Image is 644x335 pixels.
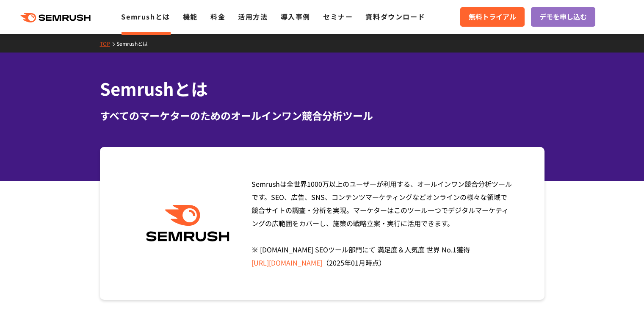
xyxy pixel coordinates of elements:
[238,11,268,22] a: 活用方法
[323,11,353,22] a: セミナー
[100,76,544,101] h1: Semrushとは
[469,11,516,22] span: 無料トライアル
[281,11,310,22] a: 導入事例
[210,11,225,22] a: 料金
[183,11,198,22] a: 機能
[252,257,322,268] a: [URL][DOMAIN_NAME]
[116,40,154,47] a: Semrushとは
[539,11,587,22] span: デモを申し込む
[100,108,544,123] div: すべてのマーケターのためのオールインワン競合分析ツール
[252,179,512,268] span: Semrushは全世界1000万以上のユーザーが利用する、オールインワン競合分析ツールです。SEO、広告、SNS、コンテンツマーケティングなどオンラインの様々な領域で競合サイトの調査・分析を実現...
[142,205,234,242] img: Semrush
[531,7,595,27] a: デモを申し込む
[121,11,170,22] a: Semrushとは
[365,11,425,22] a: 資料ダウンロード
[460,7,525,27] a: 無料トライアル
[100,40,116,47] a: TOP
